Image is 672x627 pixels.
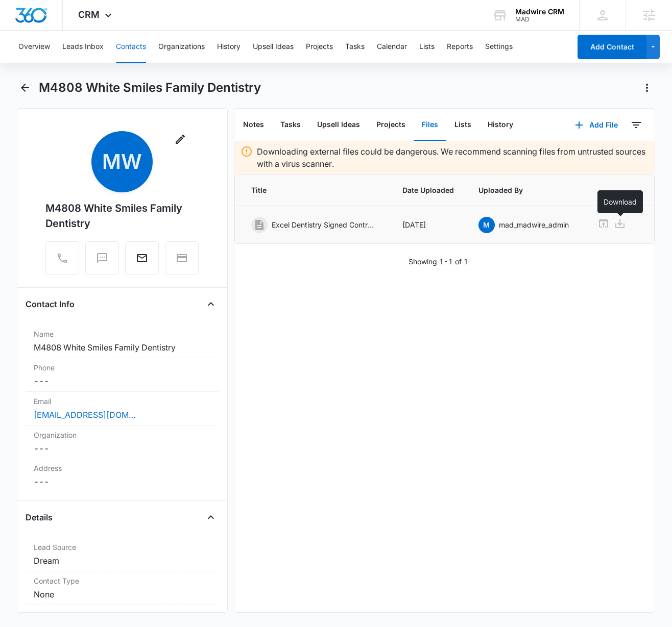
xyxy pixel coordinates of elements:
div: NameM4808 White Smiles Family Dentistry [26,324,219,358]
p: mad_madwire_admin [499,219,569,230]
button: Close [203,509,219,525]
dd: --- [34,442,211,455]
button: Reports [447,31,473,63]
div: Address--- [26,459,219,492]
button: Lists [446,109,479,141]
div: Email[EMAIL_ADDRESS][DOMAIN_NAME] [26,392,219,425]
button: Close [203,296,219,312]
button: History [217,31,241,63]
h1: M4808 White Smiles Family Dentistry [39,80,261,95]
dd: None [34,588,211,600]
button: Overview [18,31,50,63]
div: Download [597,190,643,213]
label: Name [34,329,211,339]
span: MW [91,131,153,192]
label: Phone [34,362,211,373]
span: CRM [78,9,100,20]
button: Add File [565,113,628,137]
span: Date Uploaded [402,185,454,195]
span: m [478,217,495,233]
button: Settings [485,31,513,63]
label: Address [34,463,211,473]
button: Overflow Menu [651,216,667,233]
button: Upsell Ideas [309,109,368,141]
button: Back [17,80,33,96]
label: Contact Type [34,575,211,586]
button: Files [414,109,446,141]
span: Title [251,185,378,195]
button: Tasks [345,31,365,63]
p: Downloading external files could be dangerous. We recommend scanning files from untrusted sources... [257,145,649,170]
dd: --- [34,375,211,387]
button: Lists [419,31,435,63]
button: History [479,109,521,141]
button: Projects [368,109,414,141]
button: Add Contact [578,35,646,59]
div: Organization--- [26,425,219,459]
div: M4808 White Smiles Family Dentistry [45,200,199,231]
p: Excel Dentistry Signed Contract.pdf [272,219,374,230]
dd: M4808 White Smiles Family Dentistry [34,341,211,354]
dd: Dream [34,555,211,567]
button: Calendar [377,31,407,63]
button: Tasks [272,109,309,141]
label: Contact Status [34,609,211,620]
div: Lead SourceDream [26,538,219,571]
a: [EMAIL_ADDRESS][DOMAIN_NAME] [34,409,136,421]
div: Contact TypeNone [26,571,219,605]
label: Lead Source [34,542,211,553]
a: Email [125,257,159,266]
label: Email [34,396,211,407]
button: Upsell Ideas [253,31,294,63]
button: Organizations [158,31,205,63]
div: account name [515,8,564,16]
td: [DATE] [390,206,466,244]
label: Organization [34,430,211,440]
h4: Contact Info [26,298,75,310]
button: Email [125,241,159,275]
button: Contacts [116,31,146,63]
p: Showing 1-1 of 1 [409,256,468,267]
h4: Details [26,511,53,523]
div: account id [515,16,564,23]
button: Projects [306,31,333,63]
dd: --- [34,475,211,488]
div: Phone--- [26,358,219,392]
span: Uploaded By [478,185,573,195]
button: Leads Inbox [62,31,104,63]
button: Actions [639,80,655,96]
button: Filters [628,117,644,133]
button: Notes [235,109,272,141]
